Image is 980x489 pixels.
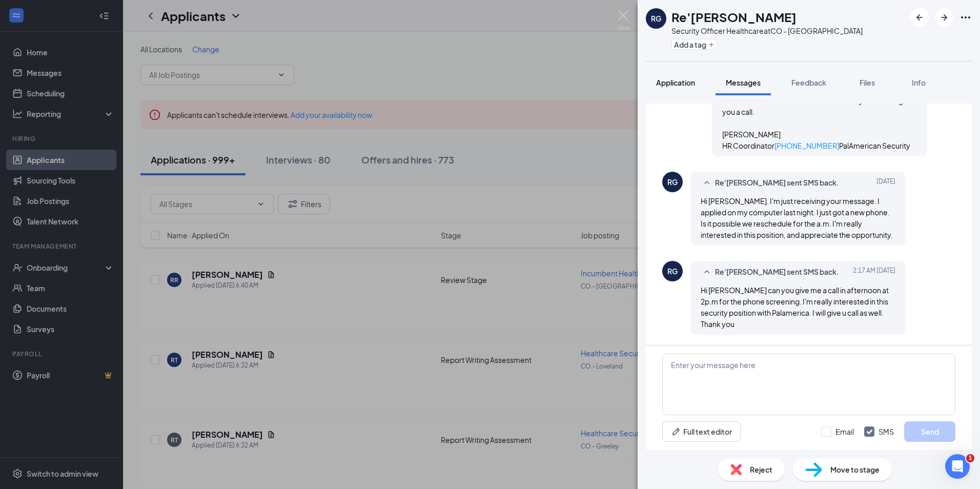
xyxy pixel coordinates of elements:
svg: Pen [671,426,681,437]
div: Security Officer Healthcare at CO - [GEOGRAPHIC_DATA] [671,26,863,36]
span: Messages [726,78,761,87]
div: RG [651,13,661,24]
svg: ArrowRight [938,11,950,24]
span: Reject [750,464,772,475]
span: Application [656,78,695,87]
svg: Ellipses [959,11,972,24]
span: Hi [PERSON_NAME] can you give me a call in afternoon at 2p.m for the phone screening. I'm really ... [701,286,889,329]
svg: ArrowLeftNew [913,11,926,24]
span: Move to stage [830,464,880,475]
button: ArrowLeftNew [910,8,929,27]
span: [DATE] [876,177,895,189]
svg: SmallChevronUp [701,177,713,189]
div: RG [667,177,678,187]
button: ArrowRight [935,8,953,27]
h1: Re'[PERSON_NAME] [671,8,797,26]
div: RG [667,266,678,276]
button: Full text editorPen [662,421,741,442]
span: Feedback [791,78,826,87]
iframe: Intercom live chat [945,454,970,479]
span: Info [912,78,926,87]
span: Re'[PERSON_NAME] sent SMS back. [715,266,839,278]
span: [DATE] 2:17 AM [853,266,895,278]
svg: Plus [708,42,714,48]
button: Send [904,421,955,442]
a: [PHONE_NUMBER] [774,141,839,150]
span: Re'[PERSON_NAME] sent SMS back. [715,177,839,189]
svg: SmallChevronUp [701,266,713,278]
span: Hi [PERSON_NAME]. I'm just receiving your message. I applied on my computer last night. I just go... [701,196,893,239]
span: Files [860,78,875,87]
button: PlusAdd a tag [671,39,717,50]
span: 1 [966,454,974,462]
